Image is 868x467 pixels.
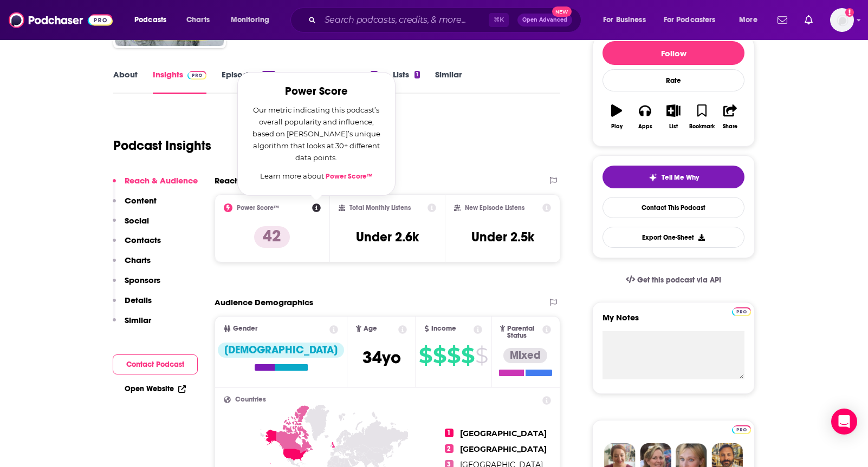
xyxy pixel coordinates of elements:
a: Credits3 [337,69,377,94]
button: Show profile menu [830,8,854,32]
a: InsightsPodchaser Pro [153,69,206,94]
a: Contact This Podcast [603,197,744,218]
p: 42 [254,226,290,248]
h3: Under 2.5k [471,229,534,245]
a: Open Website [125,384,186,393]
a: Show notifications dropdown [800,11,817,29]
button: Reach & Audience [113,175,198,195]
button: Similar [113,315,151,335]
span: Logged in as carolinejames [830,8,854,32]
span: Countries [235,396,266,403]
span: Parental Status [507,325,540,339]
div: Play [611,123,623,130]
label: My Notes [603,312,744,331]
span: Open Advanced [522,17,567,23]
span: Tell Me Why [662,173,699,182]
span: 34 yo [362,347,401,368]
a: Charts [179,11,216,29]
a: Get this podcast via API [617,267,730,293]
a: Episodes256 [222,69,275,94]
div: Rate [603,69,744,91]
span: 1 [445,429,454,437]
button: Share [716,97,744,136]
button: Content [113,195,157,215]
p: Our metric indicating this podcast’s overall popularity and influence, based on [PERSON_NAME]’s u... [251,104,382,163]
span: 2 [445,444,454,453]
img: Podchaser Pro [732,425,751,434]
span: $ [447,347,460,364]
span: Income [431,325,456,332]
button: Social [113,215,149,235]
h2: Power Score™ [237,204,279,212]
button: Sponsors [113,275,160,295]
a: About [113,69,138,94]
button: Play [603,97,631,136]
div: 3 [371,71,377,78]
h2: New Episode Listens [465,204,524,212]
svg: Add a profile image [845,8,854,17]
input: Search podcasts, credits, & more... [320,11,489,29]
button: List [659,97,688,136]
span: More [739,12,757,28]
h2: Total Monthly Listens [349,204,411,212]
span: Monitoring [231,12,269,28]
p: Contacts [125,235,161,245]
a: Similar [435,69,462,94]
button: open menu [223,11,283,29]
p: Content [125,195,157,206]
a: Lists1 [393,69,420,94]
span: Gender [233,325,257,332]
p: Charts [125,255,151,265]
span: ⌘ K [489,13,509,27]
p: Similar [125,315,151,325]
button: Export One-Sheet [603,227,744,248]
button: tell me why sparkleTell Me Why [603,166,744,188]
button: open menu [731,11,771,29]
button: Open AdvancedNew [517,14,572,27]
span: $ [433,347,446,364]
span: Charts [186,12,210,28]
span: $ [475,347,488,364]
button: open menu [127,11,180,29]
img: Podchaser Pro [732,307,751,316]
img: Podchaser - Follow, Share and Rate Podcasts [9,10,113,30]
button: open menu [657,11,731,29]
a: Pro website [732,424,751,434]
button: Contact Podcast [113,354,198,374]
span: $ [461,347,474,364]
h2: Reach [215,175,239,186]
button: Contacts [113,235,161,255]
span: Podcasts [134,12,166,28]
h2: Audience Demographics [215,297,313,307]
p: Reach & Audience [125,175,198,186]
p: Details [125,295,152,305]
div: Share [723,123,737,130]
div: Mixed [503,348,547,363]
h2: Power Score [251,85,382,97]
div: Apps [638,123,652,130]
button: Charts [113,255,151,275]
a: Show notifications dropdown [773,11,792,29]
button: Bookmark [688,97,716,136]
span: Age [364,325,377,332]
a: Pro website [732,306,751,316]
div: Bookmark [689,123,715,130]
button: Apps [631,97,659,136]
span: For Business [603,12,646,28]
p: Learn more about [251,170,382,182]
span: For Podcasters [664,12,716,28]
button: Follow [603,41,744,65]
div: Open Intercom Messenger [831,409,857,435]
p: Social [125,215,149,226]
div: 256 [262,71,275,78]
span: Get this podcast via API [637,275,721,285]
span: [GEOGRAPHIC_DATA] [460,444,547,454]
div: Search podcasts, credits, & more... [301,8,592,32]
a: Reviews [290,69,322,94]
button: open menu [595,11,659,29]
img: Podchaser Pro [187,71,206,80]
div: 1 [414,71,420,78]
a: Power Score™ [326,172,373,181]
button: Details [113,295,152,315]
